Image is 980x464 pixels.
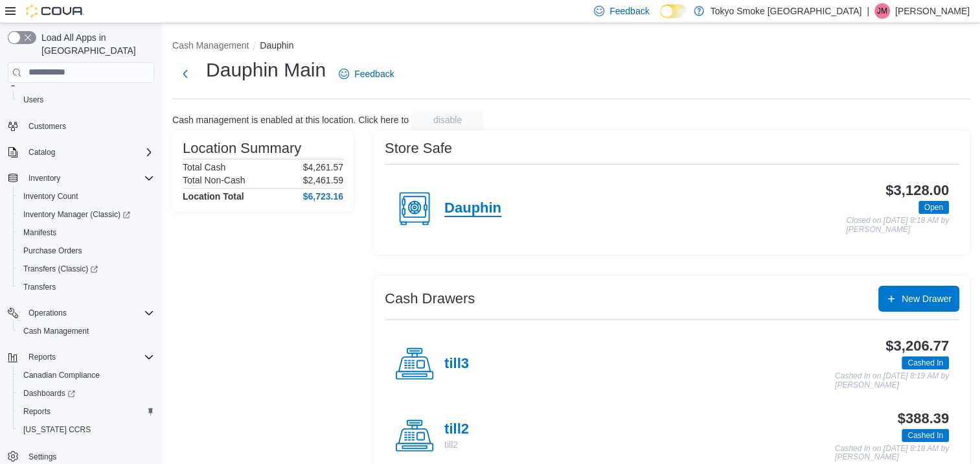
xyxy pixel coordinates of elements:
span: Open [924,202,943,213]
button: Dauphin [260,40,293,51]
button: Canadian Compliance [13,366,159,384]
a: Customers [23,119,71,134]
h4: till3 [444,356,469,373]
button: Operations [23,305,72,321]
a: Dashboards [18,386,80,401]
nav: An example of EuiBreadcrumbs [172,39,970,54]
button: disable [411,110,484,130]
a: [US_STATE] CCRS [18,422,96,437]
span: Inventory Manager (Classic) [18,207,154,222]
a: Transfers (Classic) [18,261,103,277]
span: Settings [28,452,56,462]
button: Users [13,91,159,109]
h4: Location Total [183,191,244,202]
span: JM [877,3,887,19]
span: Transfers (Classic) [23,264,98,274]
span: Dashboards [18,386,154,401]
span: Manifests [18,225,154,240]
span: Inventory [28,173,60,183]
p: Closed on [DATE] 8:18 AM by [PERSON_NAME] [846,216,949,234]
a: Users [18,92,49,108]
span: Customers [23,118,154,134]
span: Reports [28,352,56,362]
span: Feedback [610,5,649,17]
span: Users [18,92,154,108]
span: Customers [28,121,66,132]
h4: Dauphin [444,200,501,217]
p: Cashed In on [DATE] 8:18 AM by [PERSON_NAME] [835,445,949,462]
h4: till2 [444,421,469,438]
p: [PERSON_NAME] [895,3,970,19]
button: Operations [3,304,159,322]
button: Transfers [13,278,159,296]
button: Reports [3,348,159,366]
span: disable [433,113,462,126]
input: Dark Mode [660,5,687,18]
h3: $3,206.77 [885,338,949,354]
span: [US_STATE] CCRS [23,424,91,435]
p: $4,261.57 [303,162,343,172]
button: Catalog [23,145,60,160]
p: $2,461.59 [303,175,343,185]
a: Reports [18,404,56,419]
button: Purchase Orders [13,242,159,260]
button: Cash Management [13,322,159,340]
span: Cashed In [902,356,949,369]
button: Next [172,61,198,87]
a: Inventory Count [18,189,84,204]
span: Inventory [23,170,154,186]
p: till2 [444,438,469,451]
button: Reports [13,402,159,421]
a: Transfers (Classic) [13,260,159,278]
span: Purchase Orders [18,243,154,259]
span: Canadian Compliance [23,370,100,380]
span: Transfers [18,279,154,295]
h3: Store Safe [385,141,452,156]
button: Inventory Count [13,187,159,205]
button: Reports [23,349,61,365]
span: New Drawer [902,292,952,305]
span: Inventory Count [18,189,154,204]
span: Load All Apps in [GEOGRAPHIC_DATA] [36,31,154,57]
span: Inventory Count [23,191,78,202]
span: Cashed In [907,357,943,369]
span: Dashboards [23,388,75,399]
h3: Cash Drawers [385,291,475,307]
span: Reports [18,404,154,419]
span: Reports [23,349,154,365]
a: Inventory Manager (Classic) [18,207,135,222]
button: Catalog [3,143,159,161]
span: Catalog [28,147,55,157]
h3: $388.39 [898,411,949,426]
a: Canadian Compliance [18,367,105,383]
button: Customers [3,117,159,135]
p: Cash management is enabled at this location. Click here to [172,115,409,125]
span: Manifests [23,227,56,238]
span: Canadian Compliance [18,367,154,383]
button: Inventory [3,169,159,187]
span: Feedback [354,67,394,80]
a: Transfers [18,279,61,295]
span: Catalog [23,145,154,160]
span: Cashed In [902,429,949,442]
span: Open [918,201,949,214]
img: Cova [26,5,84,17]
span: Settings [23,448,154,464]
a: Manifests [18,225,62,240]
a: Inventory Manager (Classic) [13,205,159,224]
span: Cash Management [18,323,154,339]
a: Cash Management [18,323,94,339]
button: [US_STATE] CCRS [13,421,159,439]
a: Feedback [334,61,399,87]
p: Tokyo Smoke [GEOGRAPHIC_DATA] [711,3,862,19]
h3: Location Summary [183,141,301,156]
span: Operations [23,305,154,321]
button: Inventory [23,170,65,186]
h4: $6,723.16 [303,191,343,202]
h6: Total Non-Cash [183,175,245,185]
span: Purchase Orders [23,246,82,256]
span: Cashed In [907,430,943,441]
span: Washington CCRS [18,422,154,437]
a: Purchase Orders [18,243,87,259]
